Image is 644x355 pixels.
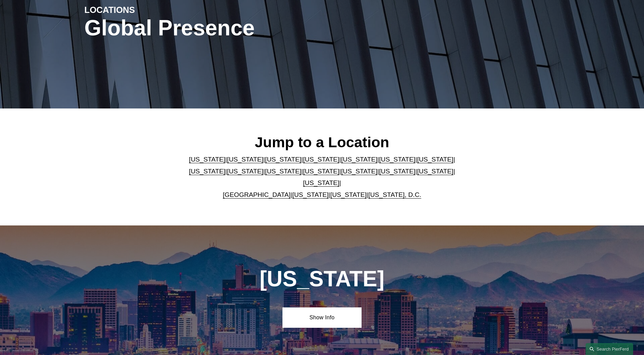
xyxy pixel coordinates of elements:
a: [US_STATE] [330,191,367,198]
a: [US_STATE] [189,168,225,175]
a: [US_STATE] [265,156,301,163]
a: [US_STATE] [417,156,453,163]
a: [US_STATE] [379,168,415,175]
a: [US_STATE] [189,156,225,163]
a: [US_STATE] [341,156,377,163]
a: [US_STATE] [341,168,377,175]
a: Show Info [282,307,362,328]
h2: Jump to a Location [183,133,461,151]
a: [US_STATE] [292,191,329,198]
a: [US_STATE] [227,156,263,163]
h1: [US_STATE] [223,267,421,291]
a: [US_STATE] [303,156,339,163]
a: [US_STATE] [417,168,453,175]
h1: Global Presence [85,16,401,40]
a: Search this site [586,343,633,355]
p: | | | | | | | | | | | | | | | | | | [183,154,461,201]
a: [US_STATE] [303,179,339,186]
a: [US_STATE] [379,156,415,163]
a: [GEOGRAPHIC_DATA] [223,191,291,198]
a: [US_STATE], D.C. [368,191,421,198]
a: [US_STATE] [227,168,263,175]
h4: LOCATIONS [85,4,203,15]
a: [US_STATE] [265,168,301,175]
a: [US_STATE] [303,168,339,175]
